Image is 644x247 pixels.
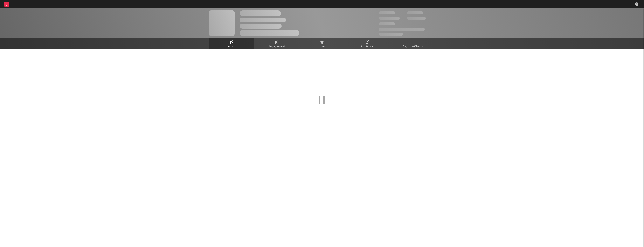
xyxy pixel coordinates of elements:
a: Music [209,38,254,49]
span: Audience [361,44,374,49]
a: Engagement [254,38,299,49]
span: 1,000,000 [407,17,426,20]
span: Live [319,44,325,49]
span: 100,000 [407,11,423,14]
span: 300,000 [379,11,395,14]
span: Engagement [269,44,285,49]
span: Playlists/Charts [402,44,423,49]
span: Jump Score: 85.0 [379,33,403,36]
span: 100,000 [379,22,395,25]
a: Playlists/Charts [390,38,435,49]
span: Music [228,44,235,49]
a: Live [299,38,345,49]
span: 50,000,000 [379,17,400,20]
a: Audience [345,38,390,49]
span: 50,000,000 Monthly Listeners [379,28,425,31]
